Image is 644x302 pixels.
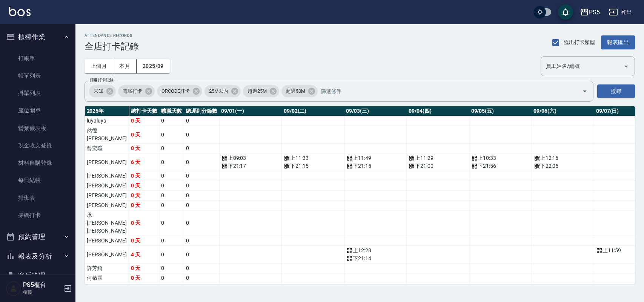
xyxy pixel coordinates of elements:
[129,210,159,236] td: 0 天
[23,289,61,296] p: 櫃檯
[85,273,129,283] td: 何恭霖
[534,154,592,162] div: 上 12:16
[85,116,129,126] td: luyaluya
[85,41,139,52] h3: 全店打卡記錄
[129,106,159,116] th: 總打卡天數
[597,84,635,98] button: 搜尋
[184,264,219,273] td: 0
[606,5,635,19] button: 登出
[532,106,594,116] th: 09/06(六)
[159,191,184,201] td: 0
[137,59,170,73] button: 2025/09
[3,50,72,67] a: 打帳單
[3,154,72,172] a: 材料自購登錄
[184,236,219,246] td: 0
[589,8,600,17] div: PS5
[3,67,72,84] a: 帳單列表
[221,154,280,162] div: 上 09:03
[284,162,342,170] div: 下 21:15
[346,154,405,162] div: 上 11:49
[3,227,72,247] button: 預約管理
[118,87,147,95] span: 電腦打卡
[85,59,113,73] button: 上個月
[85,210,129,236] td: 承[PERSON_NAME][PERSON_NAME]
[159,283,184,293] td: 0
[344,106,407,116] th: 09/03(三)
[221,162,280,170] div: 下 21:17
[129,236,159,246] td: 0 天
[129,153,159,171] td: 6 天
[3,84,72,102] a: 掛單列表
[3,102,72,119] a: 座位開單
[129,201,159,210] td: 0 天
[157,87,195,95] span: QRCODE打卡
[85,153,129,171] td: [PERSON_NAME]
[184,126,219,144] td: 0
[346,254,405,262] div: 下 21:14
[85,236,129,246] td: [PERSON_NAME]
[159,106,184,116] th: 曠職天數
[3,266,72,285] button: 客戶管理
[159,264,184,273] td: 0
[159,171,184,181] td: 0
[346,247,405,254] div: 上 12:28
[620,60,632,72] button: Open
[184,201,219,210] td: 0
[159,116,184,126] td: 0
[3,137,72,154] a: 現金收支登錄
[85,283,129,293] td: 鄭博霖
[601,35,635,49] button: 報表匯出
[319,85,569,98] input: 篩選條件
[3,172,72,189] a: 每日結帳
[184,210,219,236] td: 0
[159,210,184,236] td: 0
[409,154,467,162] div: 上 11:29
[3,247,72,266] button: 報表及分析
[184,273,219,283] td: 0
[243,85,279,97] div: 超過25M
[85,191,129,201] td: [PERSON_NAME]
[159,246,184,264] td: 0
[471,154,530,162] div: 上 10:33
[204,85,241,97] div: 25M以內
[558,5,573,20] button: save
[204,87,233,95] span: 25M以內
[85,246,129,264] td: [PERSON_NAME]
[159,201,184,210] td: 0
[129,191,159,201] td: 0 天
[184,116,219,126] td: 0
[85,201,129,210] td: [PERSON_NAME]
[85,106,129,116] th: 2025 年
[407,106,469,116] th: 09/04(四)
[85,33,139,38] h2: ATTENDANCE RECORDS
[282,106,344,116] th: 09/02(二)
[3,189,72,207] a: 排班表
[409,162,467,170] div: 下 21:00
[243,87,271,95] span: 超過25M
[129,126,159,144] td: 0 天
[184,191,219,201] td: 0
[184,246,219,264] td: 0
[159,144,184,153] td: 0
[85,264,129,273] td: 許芳綺
[159,153,184,171] td: 0
[159,273,184,283] td: 0
[184,181,219,191] td: 0
[3,120,72,137] a: 營業儀表板
[129,273,159,283] td: 0 天
[184,144,219,153] td: 0
[159,236,184,246] td: 0
[184,153,219,171] td: 0
[579,85,591,97] button: Open
[3,27,72,47] button: 櫃檯作業
[157,85,203,97] div: QRCODE打卡
[129,116,159,126] td: 0 天
[184,106,219,116] th: 總遲到分鐘數
[3,207,72,224] a: 掃碼打卡
[129,264,159,273] td: 0 天
[23,281,61,289] h5: PS5櫃台
[577,5,603,20] button: PS5
[113,59,137,73] button: 本月
[471,162,530,170] div: 下 21:56
[346,162,405,170] div: 下 21:15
